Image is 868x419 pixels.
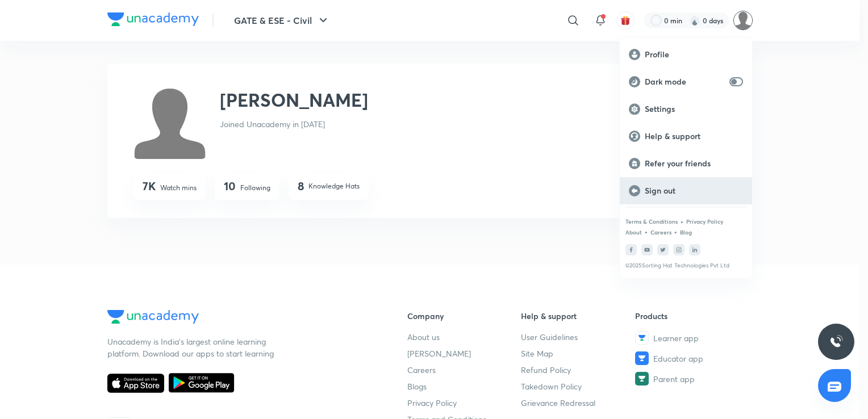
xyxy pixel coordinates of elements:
[645,131,743,141] p: Help & support
[645,186,743,196] p: Sign out
[686,218,723,225] a: Privacy Policy
[680,229,692,236] a: Blog
[645,158,743,169] p: Refer your friends
[645,77,725,87] p: Dark mode
[650,229,671,236] a: Careers
[645,49,743,60] p: Profile
[625,262,746,269] p: © 2025 Sorting Hat Technologies Pvt Ltd
[644,227,648,237] div: •
[674,227,678,237] div: •
[625,218,678,225] a: Terms & Conditions
[620,95,752,123] a: Settings
[680,216,684,227] div: •
[620,150,752,177] a: Refer your friends
[620,123,752,150] a: Help & support
[645,104,743,114] p: Settings
[620,41,752,68] a: Profile
[625,229,642,236] a: About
